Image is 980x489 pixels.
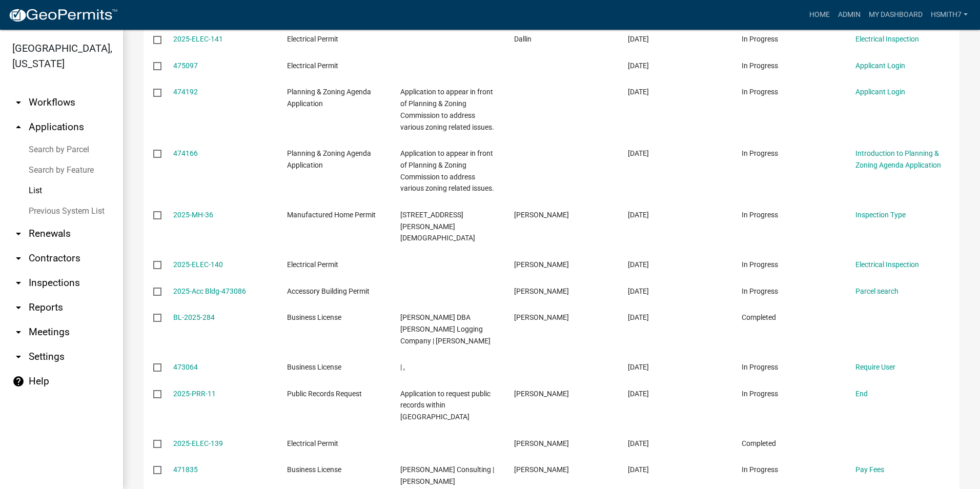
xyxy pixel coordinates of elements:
i: arrow_drop_down [12,252,25,264]
a: hsmith7 [927,5,972,25]
i: arrow_drop_down [12,277,25,289]
a: My Dashboard [865,5,927,25]
a: Pay Fees [855,465,884,474]
span: In Progress [742,390,778,398]
a: 2025-PRR-11 [173,390,216,398]
a: 2025-ELEC-141 [173,35,223,43]
span: 09/08/2025 [628,35,649,43]
span: Cole Stone [514,287,569,295]
a: BL-2025-284 [173,313,215,321]
span: Public Records Request [287,390,362,398]
i: arrow_drop_down [12,228,25,240]
span: In Progress [742,363,778,371]
span: Amanda Glouner [514,390,569,398]
span: 09/01/2025 [628,465,649,474]
a: Require User [855,363,895,371]
span: In Progress [742,211,778,219]
span: In Progress [742,260,778,269]
span: 09/03/2025 [628,313,649,321]
span: | , [400,363,405,371]
span: Planning & Zoning Agenda Application [287,88,371,108]
span: 09/04/2025 [628,260,649,269]
a: 2025-MH-36 [173,211,213,219]
a: 473064 [173,363,198,371]
span: 09/05/2025 [628,88,649,96]
span: 09/08/2025 [628,62,649,70]
span: Michelle [514,211,569,219]
a: Applicant Login [855,88,905,96]
span: Application to request public records within Talbot County [400,390,491,421]
span: 09/04/2025 [628,211,649,219]
span: In Progress [742,35,778,43]
span: ALLEN WAYNE BIGGS [514,439,569,447]
i: arrow_drop_down [12,301,25,314]
span: 09/05/2025 [628,149,649,157]
span: In Progress [742,149,778,157]
span: Completed [742,313,776,321]
a: Electrical Inspection [855,260,919,269]
a: 474166 [173,149,198,157]
span: 09/02/2025 [628,390,649,398]
span: Business License [287,313,341,321]
a: 2025-ELEC-139 [173,439,223,447]
span: Accessory Building Permit [287,287,370,295]
span: In Progress [742,465,778,474]
i: arrow_drop_down [12,351,25,363]
i: arrow_drop_down [12,326,25,338]
span: 09/02/2025 [628,439,649,447]
i: arrow_drop_up [12,121,25,133]
span: In Progress [742,88,778,96]
span: In Progress [742,287,778,295]
span: Application to appear in front of Planning & Zoning Commission to address various zoning related ... [400,88,494,131]
a: 2025-Acc Bldg-473086 [173,287,246,295]
a: 474192 [173,88,198,96]
span: Shannon Faircloth [514,260,569,269]
span: In Progress [742,62,778,70]
span: Electrical Permit [287,35,338,43]
span: 09/03/2025 [628,363,649,371]
span: Kimberley Hatcher [514,465,569,474]
span: Business License [287,465,341,474]
span: Electrical Permit [287,260,338,269]
span: Planning & Zoning Agenda Application [287,149,371,169]
span: Dallin [514,35,532,43]
span: Harold H Oliver [514,313,569,321]
a: 475097 [173,62,198,70]
a: Home [805,5,834,25]
span: Harold H Oliver DBA Oliver Logging Company | Oliver, Clara Madge [400,313,491,345]
a: 2025-ELEC-140 [173,260,223,269]
a: Parcel search [855,287,899,295]
span: 09/03/2025 [628,287,649,295]
a: 471835 [173,465,198,474]
a: Admin [834,5,865,25]
a: Introduction to Planning & Zoning Agenda Application [855,149,941,169]
span: Electrical Permit [287,439,338,447]
span: Electrical Permit [287,62,338,70]
i: arrow_drop_down [12,96,25,109]
span: Completed [742,439,776,447]
a: Applicant Login [855,62,905,70]
span: Business License [287,363,341,371]
span: Manufactured Home Permit [287,211,376,219]
span: 999 Powell Church Rd [400,211,475,242]
i: help [12,375,25,388]
a: Inspection Type [855,211,906,219]
span: Application to appear in front of Planning & Zoning Commission to address various zoning related ... [400,149,494,192]
a: End [855,390,868,398]
a: Electrical Inspection [855,35,919,43]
